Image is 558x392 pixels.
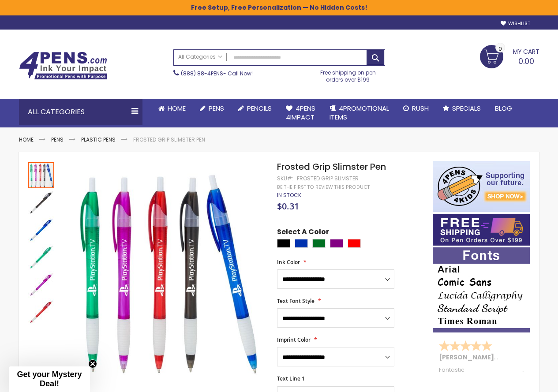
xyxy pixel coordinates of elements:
[439,367,524,373] div: Fantastic
[312,239,326,248] div: Green
[330,239,343,248] div: Purple
[151,99,193,118] a: Home
[277,200,299,212] span: $0.31
[64,173,266,375] img: Frosted Grip Slimster Pen
[295,239,308,248] div: Blue
[133,136,205,143] li: Frosted Grip Slimster Pen
[439,353,497,362] span: [PERSON_NAME]
[51,136,64,143] a: Pens
[17,370,82,388] span: Get your Mystery Deal!
[277,175,293,182] strong: SKU
[28,244,54,270] img: Frosted Grip Slimster Pen
[277,375,305,382] span: Text Line 1
[277,258,300,266] span: Ink Color
[168,104,186,113] span: Home
[28,298,54,325] div: Frosted Grip Slimster Pen
[495,104,512,113] span: Blog
[518,56,534,67] span: 0.00
[330,104,389,122] span: 4PROMOTIONAL ITEMS
[181,70,223,77] a: (888) 88-4PENS
[28,299,54,325] img: Frosted Grip Slimster Pen
[436,99,488,118] a: Specials
[498,45,502,53] span: 0
[277,336,311,343] span: Imprint Color
[277,191,301,199] span: In stock
[277,239,290,248] div: Black
[231,99,279,118] a: Pencils
[28,217,54,243] img: Frosted Grip Slimster Pen
[28,270,55,298] div: Frosted Grip Slimster Pen
[277,227,329,239] span: Select A Color
[488,99,519,118] a: Blog
[28,189,54,216] img: Frosted Grip Slimster Pen
[19,136,34,143] a: Home
[247,104,272,113] span: Pencils
[286,104,315,122] span: 4Pens 4impact
[28,216,55,243] div: Frosted Grip Slimster Pen
[81,136,116,143] a: Plastic Pens
[19,99,142,125] div: All Categories
[9,366,90,392] div: Get your Mystery Deal!Close teaser
[412,104,429,113] span: Rush
[181,70,253,77] span: - Call Now!
[193,99,231,118] a: Pens
[277,297,315,305] span: Text Font Style
[174,50,227,64] a: All Categories
[433,214,530,246] img: Free shipping on orders over $199
[277,192,301,199] div: Availability
[396,99,436,118] a: Rush
[433,161,530,212] img: 4pens 4 kids
[348,239,361,248] div: Red
[279,99,322,127] a: 4Pens4impact
[277,184,370,190] a: Be the first to review this product
[88,359,97,368] button: Close teaser
[322,99,396,127] a: 4PROMOTIONALITEMS
[311,66,385,83] div: Free shipping on pen orders over $199
[501,20,530,27] a: Wishlist
[19,52,107,80] img: 4Pens Custom Pens and Promotional Products
[433,247,530,332] img: font-personalization-examples
[28,188,55,216] div: Frosted Grip Slimster Pen
[28,243,55,270] div: Frosted Grip Slimster Pen
[209,104,224,113] span: Pens
[178,53,222,60] span: All Categories
[277,161,386,173] span: Frosted Grip Slimster Pen
[480,45,539,67] a: 0.00 0
[28,161,55,188] div: Frosted Grip Slimster Pen
[28,271,54,298] img: Frosted Grip Slimster Pen
[452,104,481,113] span: Specials
[297,175,359,182] div: Frosted Grip Slimster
